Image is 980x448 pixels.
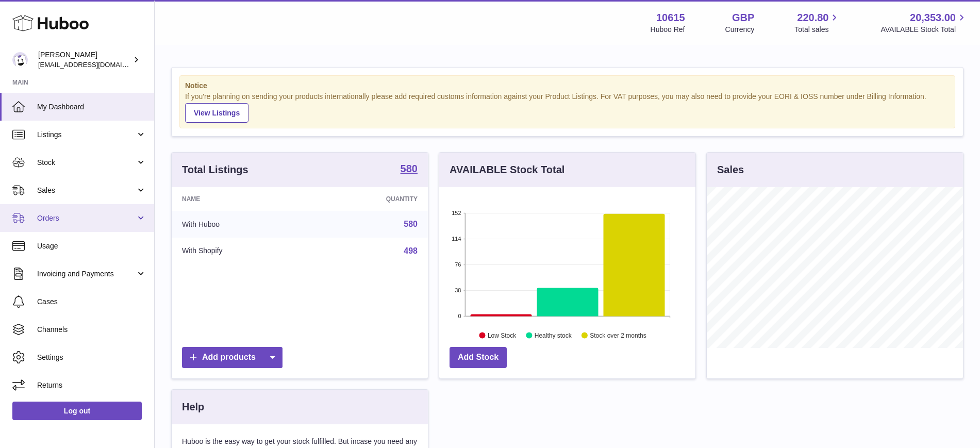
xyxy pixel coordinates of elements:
span: Returns [37,380,146,390]
div: Currency [725,25,755,35]
span: Cases [37,297,146,307]
span: Channels [37,325,146,335]
span: Total sales [794,25,840,35]
div: Huboo Ref [651,25,685,35]
span: 220.80 [797,11,828,25]
span: Stock [37,158,136,168]
span: AVAILABLE Stock Total [881,25,968,35]
span: Usage [37,241,146,251]
a: 220.80 Total sales [794,11,840,35]
span: [EMAIL_ADDRESS][DOMAIN_NAME] [38,60,152,69]
strong: 10615 [656,11,685,25]
span: My Dashboard [37,102,146,112]
span: Sales [37,186,136,195]
a: 20,353.00 AVAILABLE Stock Total [881,11,968,35]
img: fulfillment@fable.com [12,52,28,68]
span: 20,353.00 [910,11,956,25]
span: Invoicing and Payments [37,269,136,279]
span: Orders [37,213,136,223]
span: Listings [37,130,136,140]
strong: GBP [732,11,754,25]
span: Settings [37,353,146,362]
div: [PERSON_NAME] [38,50,131,70]
a: Log out [12,402,142,420]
